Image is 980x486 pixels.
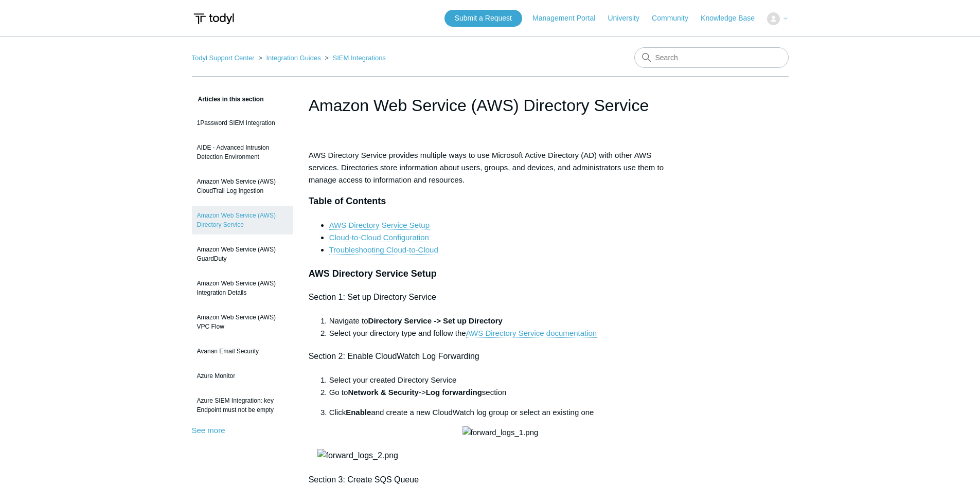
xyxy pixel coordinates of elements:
p: AWS Directory Service provides multiple ways to use Microsoft Active Directory (AD) with other AW... [309,149,672,186]
a: Amazon Web Service (AWS) Integration Details [192,274,293,302]
a: Azure Monitor [192,366,293,386]
li: Todyl Support Center [192,54,257,62]
input: Search [634,47,789,68]
h3: Table of Contents [309,194,672,209]
strong: Log forwarding [426,388,482,397]
li: Select your created Directory Service [329,374,672,386]
a: Amazon Web Service (AWS) CloudTrail Log Ingestion [192,172,293,201]
h3: AWS Directory Service Setup [309,266,672,281]
a: Integration Guides [266,54,320,62]
strong: Network & Security [348,388,419,397]
a: Amazon Web Service (AWS) VPC Flow [192,308,293,336]
li: SIEM Integrations [323,54,386,62]
h1: Amazon Web Service (AWS) Directory Service [309,93,672,118]
p: Click and create a new CloudWatch log group or select an existing one [329,406,672,419]
li: Navigate to [329,315,672,327]
strong: Enable [346,408,371,417]
a: 1Password SIEM Integration [192,113,293,133]
strong: Directory Service -> Set up Directory [368,316,503,325]
a: University [608,13,649,24]
a: Azure SIEM Integration: key Endpoint must not be empty [192,391,293,420]
a: AWS Directory Service Setup [329,221,430,230]
span: Articles in this section [192,96,264,103]
a: Management Portal [532,13,605,24]
a: Amazon Web Service (AWS) Directory Service [192,206,293,235]
a: SIEM Integrations [333,54,386,62]
li: Go to -> section [329,386,672,399]
h4: Section 2: Enable CloudWatch Log Forwarding [309,350,672,363]
a: AIDE - Advanced Intrusion Detection Environment [192,138,293,167]
a: Submit a Request [444,10,522,27]
a: Avanan Email Security [192,341,293,361]
a: See more [192,426,225,435]
a: Cloud-to-Cloud Configuration [329,233,429,242]
a: Amazon Web Service (AWS) GuardDuty [192,240,293,268]
li: Select your directory type and follow the [329,327,672,339]
a: AWS Directory Service documentation [466,329,597,338]
li: Integration Guides [256,54,323,62]
a: Community [652,13,699,24]
a: Knowledge Base [701,13,765,24]
h4: Section 1: Set up Directory Service [309,291,672,304]
a: Troubleshooting Cloud-to-Cloud [329,245,438,255]
img: Todyl Support Center Help Center home page [192,9,236,28]
img: forward_logs_1.png [462,426,539,439]
img: forward_logs_2.png [317,449,398,462]
a: Todyl Support Center [192,54,255,62]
